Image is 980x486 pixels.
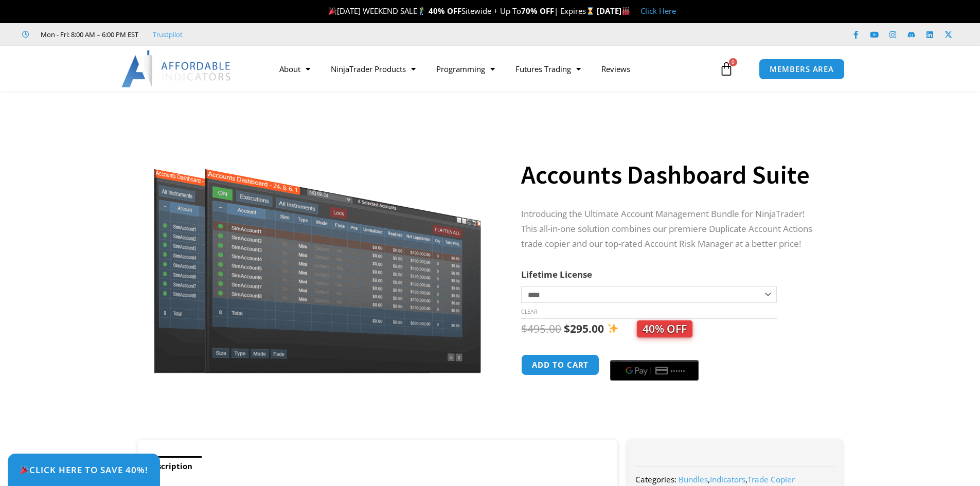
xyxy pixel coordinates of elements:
[418,7,425,15] img: 🏌️‍♂️
[564,321,604,336] bdi: 295.00
[521,321,527,336] span: $
[591,57,640,81] a: Reviews
[429,6,461,16] strong: 40% OFF
[671,367,687,374] text: ••••••
[521,157,822,193] h1: Accounts Dashboard Suite
[20,465,148,474] span: Click Here to save 40%!
[521,207,822,251] p: Introducing the Ultimate Account Management Bundle for NinjaTrader! This all-in-one solution comb...
[505,57,591,81] a: Futures Trading
[320,57,426,81] a: NinjaTrader Products
[153,28,183,41] a: Trustpilot
[521,308,537,315] a: Clear options
[637,320,692,337] span: 40% OFF
[704,54,749,84] a: 0
[586,7,594,15] img: ⌛
[564,321,570,336] span: $
[597,6,630,16] strong: [DATE]
[610,360,699,381] button: Buy with GPay
[426,57,505,81] a: Programming
[329,7,336,15] img: 🎉
[608,323,618,334] img: ✨
[269,57,320,81] a: About
[770,65,834,73] span: MEMBERS AREA
[640,6,676,16] a: Click Here
[121,50,232,87] img: LogoAI | Affordable Indicators – NinjaTrader
[622,7,630,15] img: 🏭
[521,321,561,336] bdi: 495.00
[269,57,717,81] nav: Menu
[8,454,160,486] a: 🎉Click Here to save 40%!
[729,58,737,66] span: 0
[521,354,599,375] button: Add to cart
[38,28,138,41] span: Mon - Fri: 8:00 AM – 6:00 PM EST
[521,6,554,16] strong: 70% OFF
[608,353,701,354] iframe: Secure payment input frame
[521,268,592,280] label: Lifetime License
[326,6,596,16] span: [DATE] WEEKEND SALE Sitewide + Up To | Expires
[20,465,29,474] img: 🎉
[759,59,845,80] a: MEMBERS AREA
[152,110,483,373] img: Screenshot 2024-08-26 155710eeeee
